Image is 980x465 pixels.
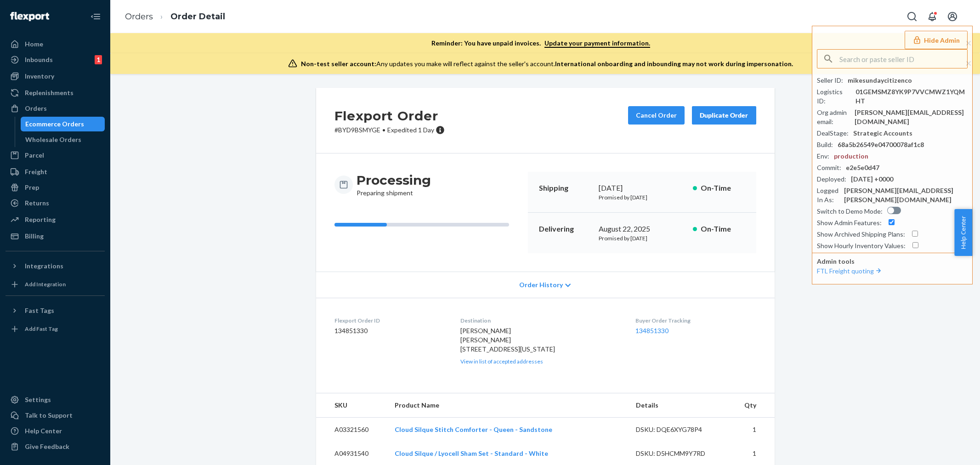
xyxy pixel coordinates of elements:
dt: Buyer Order Tracking [635,317,756,324]
th: Qty [729,393,774,418]
button: Open Search Box [903,7,921,26]
th: Details [629,393,730,418]
div: e2e5e0d47 [846,163,879,172]
div: DSKU: DQE6XYG78P4 [636,425,722,434]
div: DSKU: D5HCMM9Y7RD [636,449,722,458]
a: Cloud Silque Stitch Comforter - Queen - Sandstone [395,425,552,433]
button: Hide Admin [905,31,968,49]
a: Home [6,37,105,51]
div: Show Archived Shipping Plans : [817,230,905,239]
div: Strategic Accounts [853,129,912,138]
p: Promised by [DATE] [599,234,685,242]
button: Open notifications [923,7,941,26]
td: 1 [729,418,774,442]
input: Search or paste seller ID [839,50,967,68]
span: International onboarding and inbounding may not work during impersonation. [555,60,793,68]
button: Duplicate Order [692,106,756,125]
div: Orders [25,104,47,113]
h3: Processing [357,172,431,188]
a: Add Integration [6,277,105,292]
p: Promised by [DATE] [599,193,685,201]
h2: Flexport Order [334,106,445,125]
div: August 22, 2025 [599,224,685,234]
div: Talk to Support [25,411,73,420]
a: Reporting [6,212,105,227]
div: 68a5b26549e04700078af1c8 [838,140,924,149]
button: Fast Tags [6,303,105,318]
div: Help Center [25,426,62,436]
a: Cloud Silque / Lyocell Sham Set - Standard - White [395,449,548,457]
div: Integrations [25,261,63,271]
div: Billing [25,232,44,241]
div: Show Hourly Inventory Values : [817,241,906,250]
div: [DATE] +0000 [851,175,893,184]
a: Inbounds1 [6,52,105,67]
a: Update your payment information. [544,39,650,48]
p: Admin tools [817,257,968,266]
p: Delivering [539,224,591,234]
span: Expedited 1 Day [387,126,434,134]
div: Add Integration [25,280,66,288]
div: Parcel [25,151,44,160]
div: [PERSON_NAME][EMAIL_ADDRESS][PERSON_NAME][DOMAIN_NAME] [844,186,968,204]
div: Freight [25,167,47,176]
a: Ecommerce Orders [21,117,105,131]
div: Returns [25,198,49,208]
div: Ecommerce Orders [25,119,84,129]
span: [PERSON_NAME] [PERSON_NAME] [STREET_ADDRESS][US_STATE] [460,327,555,353]
div: Preparing shipment [357,172,431,198]
th: SKU [316,393,387,418]
div: Settings [25,395,51,404]
a: Returns [6,196,105,210]
span: Order History [519,280,563,289]
a: View in list of accepted addresses [460,358,543,365]
a: Orders [6,101,105,116]
iframe: Opens a widget where you can chat to one of our agents [922,437,971,460]
div: Commit : [817,163,841,172]
a: Prep [6,180,105,195]
a: Order Detail [170,11,225,22]
a: Freight [6,164,105,179]
a: FTL Freight quoting [817,267,883,275]
button: Help Center [954,209,972,256]
span: • [382,126,385,134]
a: Inventory [6,69,105,84]
div: Env : [817,152,829,161]
div: Build : [817,140,833,149]
p: # BYD9BSMYGE [334,125,445,135]
a: Wholesale Orders [21,132,105,147]
a: Billing [6,229,105,244]
div: Reporting [25,215,56,224]
dd: 134851330 [334,326,446,335]
button: Cancel Order [628,106,685,125]
div: Prep [25,183,39,192]
button: Close Navigation [86,7,105,26]
div: DealStage : [817,129,849,138]
div: Fast Tags [25,306,54,315]
a: Settings [6,392,105,407]
div: [DATE] [599,183,685,193]
div: Logged In As : [817,186,839,204]
div: 01GEMSMZ8YK9P7VVCMWZ1YQMHT [855,87,968,106]
a: Orders [125,11,153,22]
a: Add Fast Tag [6,322,105,336]
p: Reminder: You have unpaid invoices. [431,39,650,48]
div: [PERSON_NAME][EMAIL_ADDRESS][DOMAIN_NAME] [855,108,968,126]
button: Open account menu [943,7,962,26]
dt: Destination [460,317,621,324]
div: Logistics ID : [817,87,851,106]
div: Seller ID : [817,76,843,85]
div: Switch to Demo Mode : [817,207,883,216]
div: Inbounds [25,55,53,64]
img: Flexport logo [10,12,49,21]
p: On-Time [701,183,745,193]
td: A03321560 [316,418,387,442]
div: Wholesale Orders [25,135,81,144]
dt: Flexport Order ID [334,317,446,324]
div: Duplicate Order [700,111,748,120]
th: Product Name [387,393,629,418]
button: Talk to Support [6,408,105,423]
span: Non-test seller account: [301,60,376,68]
div: Home [25,40,43,49]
